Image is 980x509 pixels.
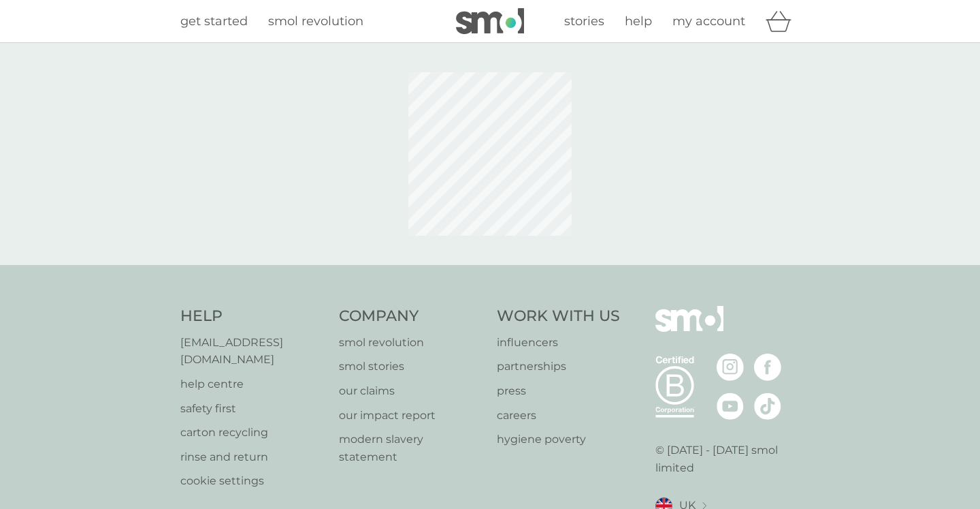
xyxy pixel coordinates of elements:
img: visit the smol Tiktok page [754,392,781,420]
a: press [497,382,620,400]
a: help centre [180,375,325,393]
span: help [625,14,652,29]
img: smol [456,8,524,34]
a: influencers [497,334,620,352]
a: rinse and return [180,448,325,466]
a: hygiene poverty [497,431,620,448]
a: my account [672,12,745,31]
p: © [DATE] - [DATE] smol limited [655,442,800,476]
a: our impact report [339,407,484,425]
a: careers [497,407,620,425]
a: modern slavery statement [339,431,484,465]
a: smol revolution [339,334,484,352]
span: smol revolution [268,14,363,29]
a: our claims [339,382,484,400]
img: visit the smol Instagram page [717,354,744,381]
a: safety first [180,400,325,418]
div: basket [766,7,800,35]
img: visit the smol Youtube page [717,392,744,420]
h4: Help [180,306,325,327]
span: my account [672,14,745,29]
a: smol revolution [268,12,363,31]
img: visit the smol Facebook page [754,354,781,381]
a: partnerships [497,358,620,375]
h4: Company [339,306,484,327]
span: get started [180,14,248,29]
a: smol stories [339,358,484,375]
a: [EMAIL_ADDRESS][DOMAIN_NAME] [180,334,325,369]
a: carton recycling [180,424,325,442]
a: cookie settings [180,472,325,490]
h4: Work With Us [497,306,620,327]
a: get started [180,12,248,31]
img: smol [655,306,723,352]
a: stories [564,12,604,31]
span: stories [564,14,604,29]
a: help [625,12,652,31]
